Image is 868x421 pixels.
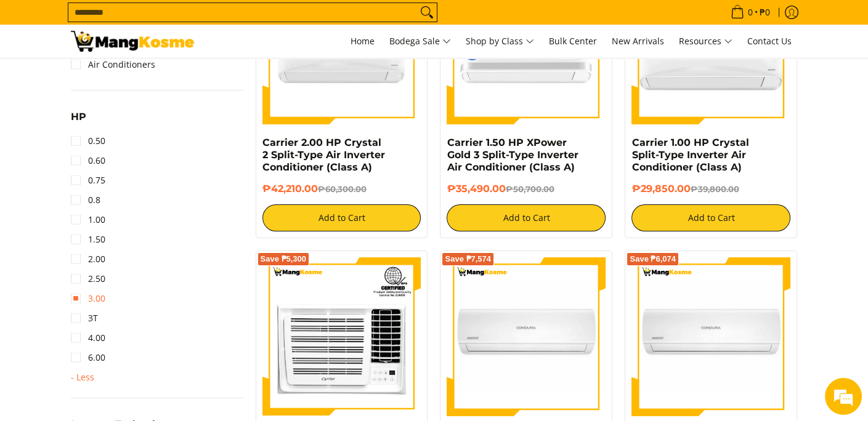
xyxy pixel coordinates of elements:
a: Home [344,25,381,58]
h6: ₱42,210.00 [262,183,421,195]
del: ₱50,700.00 [505,184,554,194]
a: 4.00 [71,328,105,348]
span: - Less [71,372,94,382]
a: 0.60 [71,151,105,170]
a: Resources [673,25,739,58]
span: Shop by Class [466,34,534,49]
a: 1.50 [71,230,105,249]
h6: ₱29,850.00 [631,183,790,195]
summary: Open [71,372,94,382]
button: Add to Cart [447,204,606,231]
a: 3.00 [71,289,105,308]
a: Air Conditioners [71,55,155,74]
a: Contact Us [741,25,798,58]
a: 3T [71,308,98,328]
span: Save ₱6,074 [630,255,676,263]
a: Bulk Center [543,25,603,58]
span: Bodega Sale [389,34,451,49]
del: ₱60,300.00 [318,184,367,194]
span: ₱0 [758,8,772,17]
img: condura-split-type-inverter-air-conditioner-class-b-full-view-mang-kosme [447,257,606,416]
img: Bodega Sale Aircon l Mang Kosme: Home Appliances Warehouse Sale [71,31,194,52]
button: Search [417,3,437,22]
a: 0.75 [71,170,105,190]
img: Carrier 1.00 HP Remote Window-Type Compact Inverter Air Conditioner (Premium) [262,257,421,416]
button: Add to Cart [262,204,421,231]
span: Bulk Center [549,35,597,47]
a: 1.00 [71,210,105,230]
span: 0 [746,8,755,17]
a: Shop by Class [460,25,540,58]
h6: ₱35,490.00 [447,183,606,195]
nav: Main Menu [206,25,798,58]
span: Resources [679,34,732,49]
span: Save ₱7,574 [445,255,491,263]
span: HP [71,112,86,122]
a: Carrier 1.50 HP XPower Gold 3 Split-Type Inverter Air Conditioner (Class A) [447,137,578,173]
a: Carrier 2.00 HP Crystal 2 Split-Type Air Inverter Conditioner (Class A) [262,137,385,173]
del: ₱39,800.00 [690,184,739,194]
img: condura-split-type-inverter-air-conditioner-class-b-full-view-mang-kosme [631,257,790,416]
a: 0.50 [71,131,105,151]
button: Add to Cart [631,204,790,231]
summary: Open [71,112,86,131]
a: Carrier 1.00 HP Crystal Split-Type Inverter Air Conditioner (Class A) [631,137,748,173]
a: 0.8 [71,190,100,210]
span: • [727,6,774,19]
a: 2.50 [71,269,105,289]
a: 2.00 [71,249,105,269]
span: Home [351,35,375,47]
a: 6.00 [71,348,105,367]
span: Save ₱5,300 [261,255,307,263]
span: Contact Us [747,35,792,47]
a: Bodega Sale [383,25,457,58]
a: New Arrivals [606,25,670,58]
span: New Arrivals [612,35,664,47]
